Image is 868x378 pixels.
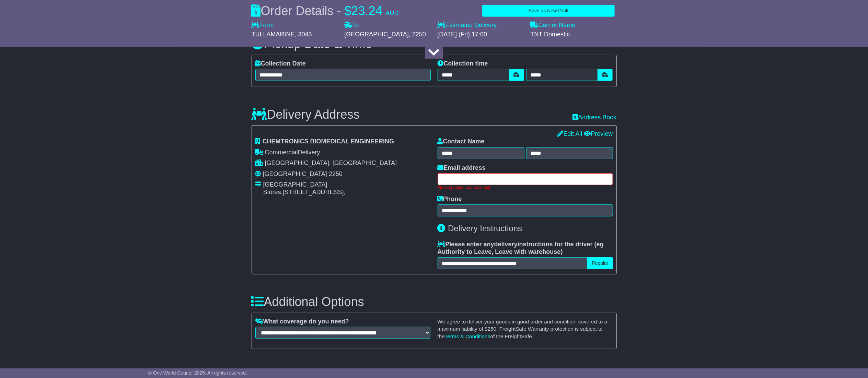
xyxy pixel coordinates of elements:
span: CHEMTRONICS BIOMEDICAL ENGINEERING [263,138,394,145]
a: Edit All [557,130,582,137]
div: Please provide contact email [438,185,613,190]
label: Email address [438,164,486,172]
span: , 3043 [295,31,312,38]
span: AUD [386,10,399,16]
span: $ [345,4,351,18]
span: TULLAMARINE [252,31,295,38]
span: 250 [488,326,497,332]
button: Popular [587,257,613,269]
a: Preview [584,130,613,137]
label: To [345,22,359,29]
span: [GEOGRAPHIC_DATA] [345,31,409,38]
span: [GEOGRAPHIC_DATA], [GEOGRAPHIC_DATA] [265,160,397,166]
span: 23.24 [351,4,382,18]
div: [DATE] (Fri) 17:00 [438,31,524,38]
span: 2250 [329,170,343,177]
span: © One World Courier 2025. All rights reserved. [148,370,247,376]
span: delivery [494,241,518,248]
div: Delivery [255,149,431,156]
small: We agree to deliver your goods in good order and condition, covered to a maximum liability of $ .... [438,319,607,339]
label: Carrier Name [531,22,576,29]
button: Save as New Draft [482,5,615,17]
label: Contact Name [438,138,485,145]
label: Collection time [438,60,488,68]
label: Estimated Delivery [438,22,524,29]
label: What coverage do you need? [255,318,349,326]
label: From [252,22,274,29]
div: [GEOGRAPHIC_DATA] [263,181,346,189]
span: , 2250 [409,31,426,38]
label: Please enter any instructions for the driver ( ) [438,241,613,256]
a: Address Book [572,114,616,121]
span: [GEOGRAPHIC_DATA] [263,170,327,177]
div: Stores,[STREET_ADDRESS], [263,189,346,196]
h3: Additional Options [252,295,617,309]
a: Terms & Conditions [445,333,490,339]
div: TNT Domestic [531,31,617,38]
label: Phone [438,196,462,203]
label: Collection Date [255,60,306,68]
h3: Delivery Address [252,108,360,121]
div: Order Details - [252,3,399,18]
span: eg Authority to Leave, Leave with warehouse [438,241,604,255]
span: Commercial [265,149,298,156]
span: Delivery Instructions [448,224,522,233]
